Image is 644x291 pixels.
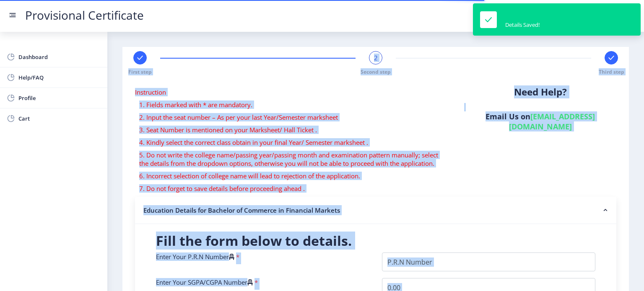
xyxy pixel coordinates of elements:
[361,68,391,75] span: Second step
[509,111,595,131] a: [EMAIL_ADDRESS][DOMAIN_NAME]
[128,68,152,75] span: First step
[135,88,166,96] span: Instruction
[139,151,447,167] p: 5. Do not write the college name/passing year/passing month and examination pattern manually; sel...
[18,52,101,62] span: Dashboard
[156,252,234,261] label: Enter Your P.R.N Number
[139,100,447,109] p: 1. Fields marked with * are mandatory.
[135,197,616,224] nb-accordion-item-header: Education Details for Bachelor of Commerce in Financial Markets
[139,113,447,121] p: 2. Input the seat number – As per your last Year/Semester marksheet
[156,278,253,286] label: Enter Your SGPA/CGPA Number
[374,54,378,62] span: 2
[18,93,101,103] span: Profile
[139,138,447,147] p: 4. Kindly select the correct class obtain in your final Year/ Semester marksheet .
[514,85,567,98] b: Need Help?
[139,172,447,180] p: 6. Incorrect selection of college name will lead to rejection of the application.
[505,21,540,28] div: Details Saved!
[139,184,447,193] p: 7. Do not forget to save details before proceeding ahead .
[139,126,447,134] p: 3. Seat Number is mentioned on your Marksheet/ Hall Ticket .
[382,252,595,271] input: P.R.N Number
[464,111,616,131] h6: Email Us on
[17,11,152,20] a: Provisional Certificate
[18,72,101,82] span: Help/FAQ
[156,232,595,249] h2: Fill the form below to details.
[18,113,101,124] span: Cart
[599,68,624,75] span: Third step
